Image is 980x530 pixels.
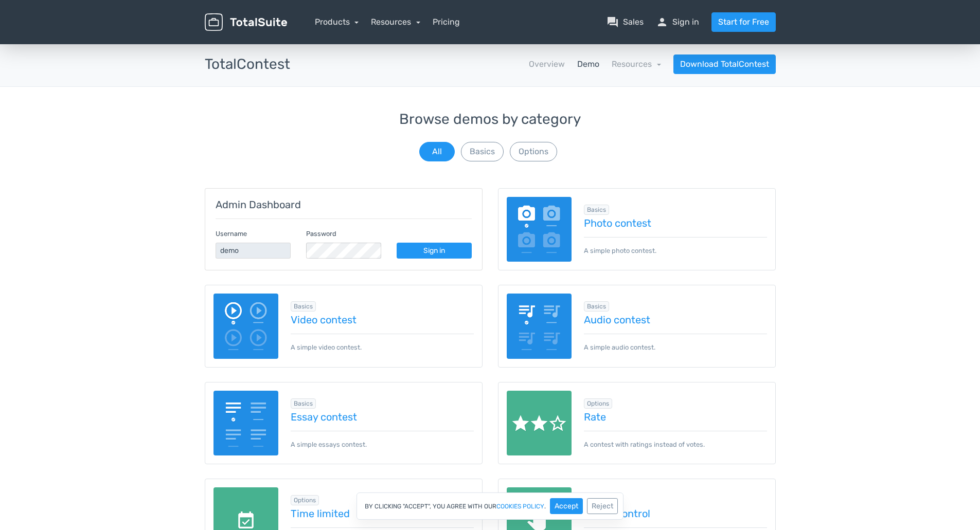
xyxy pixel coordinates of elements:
[510,142,557,161] button: Options
[711,12,776,32] a: Start for Free
[419,142,455,161] button: All
[656,16,668,28] span: person
[507,294,572,359] img: audio-poll.png.webp
[461,142,504,161] button: Basics
[584,314,767,325] a: Audio contest
[371,17,420,27] a: Resources
[656,16,699,28] a: personSign in
[357,492,623,520] div: By clicking "Accept", you agree with our .
[213,391,279,456] img: essay-contest.png.webp
[291,431,474,449] p: A simple essays contest.
[577,58,599,70] a: Demo
[584,334,767,352] p: A simple audio contest.
[550,498,583,514] button: Accept
[584,205,609,215] span: Browse all in Basics
[507,197,572,262] img: image-poll.png.webp
[205,57,290,72] h3: TotalContest
[507,391,572,456] img: rate.png.webp
[291,314,474,325] a: Video contest
[291,411,474,423] a: Essay contest
[216,199,472,210] h5: Admin Dashboard
[291,301,316,312] span: Browse all in Basics
[612,59,661,69] a: Resources
[397,243,472,259] a: Sign in
[213,294,279,359] img: video-poll.png.webp
[205,112,776,127] h3: Browse demos by category
[205,13,287,31] img: TotalSuite for WordPress
[433,16,460,28] a: Pricing
[587,498,618,514] button: Reject
[216,229,247,239] label: Username
[584,217,767,229] a: Photo contest
[291,398,316,409] span: Browse all in Basics
[584,237,767,255] p: A simple photo contest.
[607,16,644,28] a: question_answerSales
[496,503,544,509] a: cookies policy
[584,431,767,449] p: A contest with ratings instead of votes.
[529,58,565,70] a: Overview
[607,16,619,28] span: question_answer
[306,229,336,239] label: Password
[673,54,776,74] a: Download TotalContest
[584,301,609,312] span: Browse all in Basics
[315,17,359,27] a: Products
[584,398,612,409] span: Browse all in Options
[291,334,474,352] p: A simple video contest.
[584,411,767,423] a: Rate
